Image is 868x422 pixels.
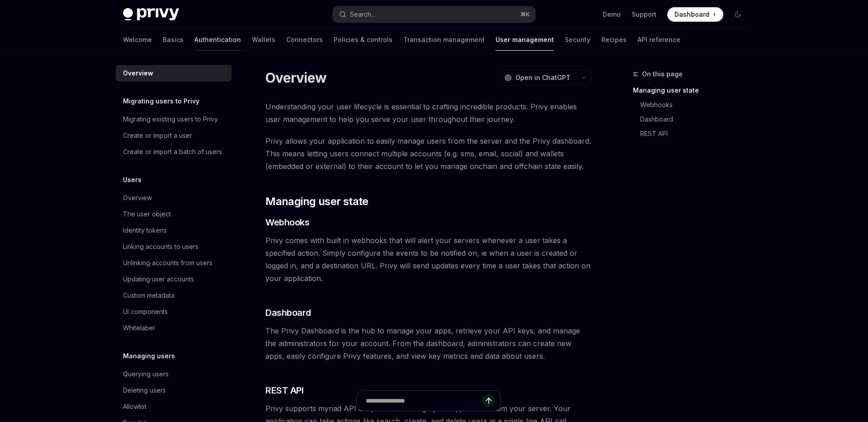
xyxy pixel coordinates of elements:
div: Whitelabel [123,323,155,333]
div: Updating user accounts [123,274,194,285]
div: UI components [123,306,168,317]
a: Welcome [123,29,152,51]
a: Authentication [194,29,241,51]
a: Overview [116,190,231,206]
a: API reference [637,29,680,51]
div: Create or import a batch of users [123,146,222,157]
a: Dashboard [667,7,723,22]
a: Policies & controls [334,29,392,51]
span: Webhooks [265,216,309,229]
div: Search... [350,9,375,20]
a: Create or import a batch of users [116,144,231,160]
a: UI components [116,304,231,320]
span: REST API [265,384,303,397]
a: Linking accounts to users [116,239,231,255]
a: Unlinking accounts from users [116,255,231,271]
span: Privy allows your application to easily manage users from the server and the Privy dashboard. Thi... [265,135,591,173]
a: Webhooks [640,98,752,112]
h5: Managing users [123,351,175,361]
div: Overview [123,192,152,203]
a: Wallets [252,29,275,51]
div: Migrating existing users to Privy [123,114,218,125]
span: The Privy Dashboard is the hub to manage your apps, retrieve your API keys, and manage the admini... [265,324,591,362]
span: Privy comes with built in webhooks that will alert your servers whenever a user takes a specified... [265,234,591,285]
button: Toggle dark mode [731,7,745,22]
a: Create or import a user [116,127,231,144]
span: Dashboard [675,10,709,19]
a: Connectors [286,29,323,51]
span: Dashboard [265,306,311,319]
a: REST API [640,127,752,141]
span: Open in ChatGPT [515,73,571,82]
div: Querying users [123,369,169,380]
button: Open in ChatGPT [499,70,576,85]
span: Managing user state [265,194,368,209]
div: Overview [123,68,153,79]
h5: Users [123,174,142,185]
a: User management [495,29,554,51]
button: Search...⌘K [333,6,535,23]
span: Understanding your user lifecycle is essential to crafting incredible products. Privy enables use... [265,100,591,126]
div: Create or import a user [123,130,192,141]
div: Allowlist [123,401,146,412]
a: Overview [116,65,231,81]
a: Querying users [116,366,231,382]
div: Custom metadata [123,290,175,301]
a: Demo [603,10,621,19]
a: Managing user state [633,83,752,98]
h5: Migrating users to Privy [123,96,199,107]
span: ⌘ K [520,11,530,18]
h1: Overview [265,70,326,86]
a: Deleting users [116,382,231,399]
span: On this page [642,69,683,80]
a: Updating user accounts [116,271,231,287]
button: Send message [482,394,495,407]
div: The user object [123,209,171,220]
img: dark logo [123,8,179,21]
a: Support [632,10,656,19]
a: Security [565,29,590,51]
a: Transaction management [403,29,485,51]
a: Allowlist [116,399,231,415]
div: Linking accounts to users [123,241,198,252]
a: Whitelabel [116,320,231,336]
a: Basics [163,29,184,51]
a: The user object [116,206,231,222]
a: Identity tokens [116,222,231,239]
a: Custom metadata [116,287,231,304]
a: Migrating existing users to Privy [116,111,231,127]
div: Deleting users [123,385,166,396]
a: Recipes [601,29,627,51]
div: Unlinking accounts from users [123,258,212,268]
a: Dashboard [640,112,752,127]
div: Identity tokens [123,225,167,236]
